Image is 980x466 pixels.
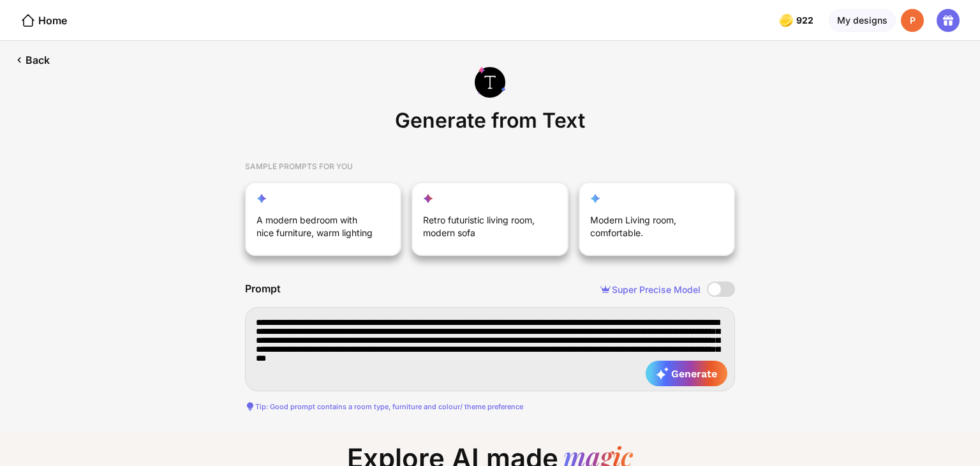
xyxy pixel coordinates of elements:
img: generate-from-text-icon.svg [475,66,506,98]
div: Tip: Good prompt contains a room type, furniture and colour/ theme preference [245,402,735,412]
div: Prompt [245,283,281,295]
div: Modern Living room, comfortable. [590,214,710,244]
div: Home [20,13,67,28]
div: P [901,9,924,32]
img: customization-star-icon.svg [590,193,600,204]
div: Retro futuristic living room, modern sofa [423,214,543,244]
span: Generate [656,367,717,380]
img: reimagine-star-icon.svg [256,193,267,204]
span: 922 [796,15,816,26]
div: Super Precise Model [600,284,701,295]
div: A modern bedroom with nice furniture, warm lighting [256,214,376,244]
div: Generate from Text [390,105,590,141]
img: fill-up-your-space-star-icon.svg [423,193,433,204]
div: SAMPLE PROMPTS FOR YOU [245,151,735,182]
div: My designs [829,9,896,32]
